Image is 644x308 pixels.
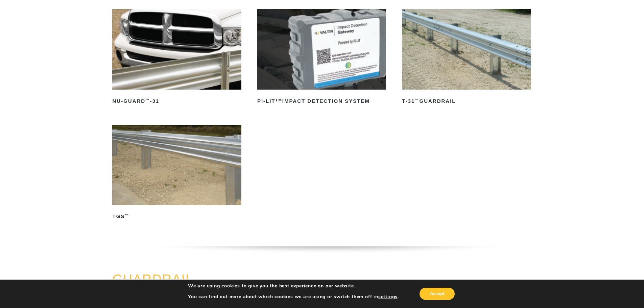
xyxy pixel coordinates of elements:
[257,96,386,106] h2: PI-LIT Impact Detection System
[188,283,399,289] p: We are using cookies to give you the best experience on our website.
[112,96,241,106] h2: NU-GUARD -31
[112,9,241,106] a: NU-GUARD™-31
[257,9,386,106] a: PI-LITTMImpact Detection System
[188,294,399,300] p: You can find out more about which cookies we are using or switch them off in .
[402,9,531,106] a: T-31™Guardrail
[420,288,455,300] button: Accept
[378,294,398,300] button: settings
[276,98,282,102] sup: TM
[112,211,241,222] h2: TGS
[112,125,241,222] a: TGS™
[125,213,129,217] sup: ™
[415,98,419,102] sup: ™
[402,96,531,106] h2: T-31 Guardrail
[145,98,150,102] sup: ™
